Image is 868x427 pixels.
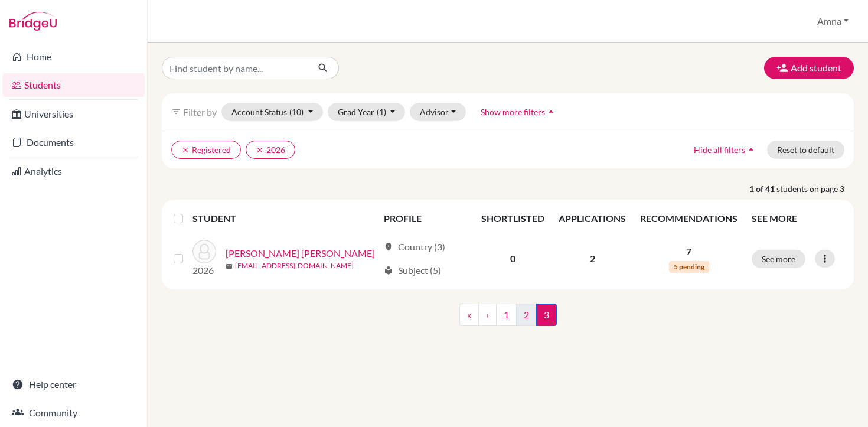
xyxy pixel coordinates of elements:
[171,107,181,116] i: filter_list
[2,45,145,69] a: Home
[745,144,757,155] i: arrow_drop_up
[471,103,567,121] button: Show more filtersarrow_drop_up
[377,107,386,117] span: (1)
[384,266,393,275] span: local_library
[181,146,190,154] i: clear
[226,263,233,270] span: mail
[545,106,557,118] i: arrow_drop_up
[633,204,745,233] th: RECOMMENDATIONS
[162,57,308,79] input: Find student by name...
[749,182,776,195] strong: 1 of 41
[764,57,854,79] button: Add student
[767,141,844,159] button: Reset to default
[552,204,633,233] th: APPLICATIONS
[474,204,552,233] th: SHORTLISTED
[235,260,354,271] a: [EMAIL_ADDRESS][DOMAIN_NAME]
[459,304,479,326] a: «
[474,233,552,285] td: 0
[481,107,545,117] span: Show more filters
[9,12,57,31] img: Bridge-U
[183,106,217,118] span: Filter by
[694,145,745,155] span: Hide all filters
[552,233,633,285] td: 2
[536,304,557,326] span: 3
[478,304,497,326] a: ‹
[2,401,145,425] a: Community
[745,204,849,233] th: SEE MORE
[516,304,537,326] a: 2
[2,102,145,126] a: Universities
[384,263,441,278] div: Subject (5)
[384,242,393,252] span: location_on
[776,182,854,195] span: students on page 3
[410,103,466,121] button: Advisor
[192,204,376,233] th: STUDENT
[459,304,557,335] nav: ...
[171,141,241,159] button: clearRegistered
[289,107,304,117] span: (10)
[2,159,145,183] a: Analytics
[384,240,445,254] div: Country (3)
[2,73,145,97] a: Students
[2,373,145,396] a: Help center
[256,146,264,154] i: clear
[192,240,216,263] img: Wattoo, Rania Khurram
[2,131,145,154] a: Documents
[328,103,406,121] button: Grad Year(1)
[684,141,767,159] button: Hide all filtersarrow_drop_up
[812,10,854,32] button: Amna
[669,261,709,273] span: 5 pending
[752,250,805,268] button: See more
[377,204,475,233] th: PROFILE
[192,263,216,278] p: 2026
[496,304,517,326] a: 1
[640,245,738,259] p: 7
[221,103,323,121] button: Account Status(10)
[226,246,375,260] a: [PERSON_NAME] [PERSON_NAME]
[246,141,295,159] button: clear2026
